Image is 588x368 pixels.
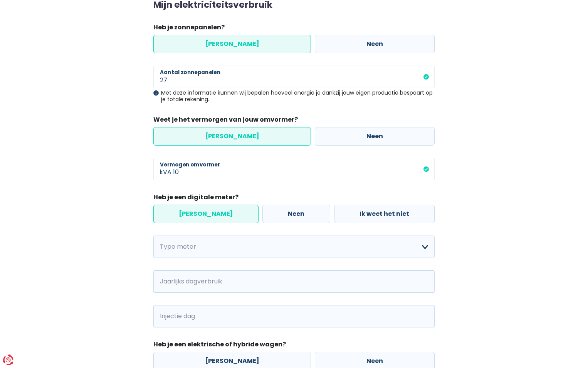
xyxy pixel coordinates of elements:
label: Neen [262,205,330,223]
span: kWh [153,270,175,293]
legend: Heb je zonnepanelen? [153,23,435,35]
label: Ik weet het niet [334,205,435,223]
legend: Heb je een elektrische of hybride wagen? [153,340,435,352]
label: Neen [315,127,435,146]
legend: Heb je een digitale meter? [153,193,435,205]
span: kVA [153,158,173,180]
label: [PERSON_NAME] [153,127,311,146]
label: Neen [315,35,435,53]
label: [PERSON_NAME] [153,35,311,53]
label: [PERSON_NAME] [153,205,259,223]
div: Met deze informatie kunnen wij bepalen hoeveel energie je dankzij jouw eigen productie bespaart o... [153,90,435,103]
span: kWh [153,305,175,327]
legend: Weet je het vermorgen van jouw omvormer? [153,115,435,127]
